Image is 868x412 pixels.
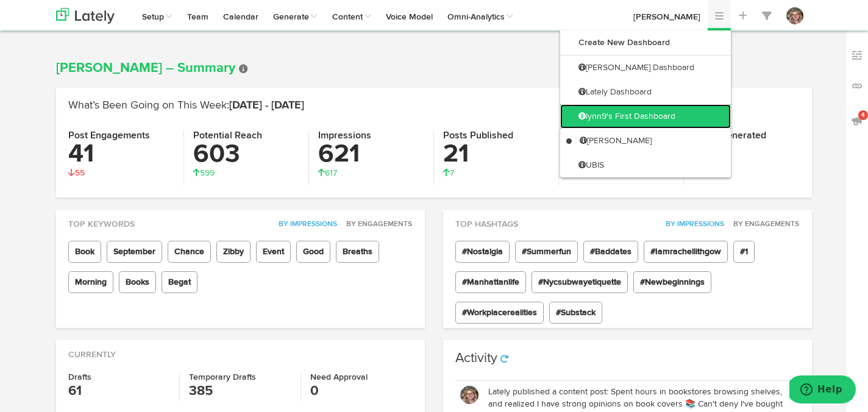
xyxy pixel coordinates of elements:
img: logo_lately_bg_light.svg [56,8,115,24]
h3: 61 [68,382,170,401]
span: 4 [858,110,868,120]
span: #Summerfun [515,241,578,263]
div: Top Hashtags [443,210,812,230]
span: 7 [443,169,454,177]
div: Currently [56,340,425,361]
span: #Iamrachellithgow [644,241,728,263]
span: Begat [162,271,197,293]
span: #Nycsubwayetiquette [532,271,628,293]
h3: 0 [310,382,413,401]
span: [DATE] - [DATE] [229,100,304,111]
a: Create New Dashboard [560,30,731,55]
img: links_off.svg [851,80,863,92]
h3: 385 [189,382,291,401]
button: By Engagements [340,218,413,230]
span: Chance [168,241,211,263]
span: Zibby [216,241,251,263]
h4: Drafts [68,373,170,382]
img: announcements_off.svg [851,115,863,127]
h4: Need Approval [310,373,413,382]
span: #Baddates [583,241,638,263]
span: Event [256,241,291,263]
a: [PERSON_NAME] Dashboard [560,55,731,80]
h4: Impressions [318,130,424,141]
a: [PERSON_NAME] [560,129,731,153]
h3: 621 [318,141,424,167]
button: By Impressions [659,218,725,230]
h3: 51 [693,141,800,167]
span: #Nostalgia [455,241,510,263]
h3: 603 [193,141,299,167]
h4: Potential Reach [193,130,299,141]
h3: 21 [443,141,549,167]
img: keywords_off.svg [851,49,863,62]
span: Morning [68,271,113,293]
a: lynn9's First Dashboard [560,104,731,129]
span: 55 [68,169,85,177]
h1: [PERSON_NAME] – Summary [56,61,812,76]
span: Breaths [336,241,379,263]
span: Books [119,271,156,293]
h4: Posts Generated [693,130,800,141]
h4: Post Engagements [68,130,174,141]
button: By Impressions [272,218,338,230]
iframe: Opens a widget where you can find more information [789,375,856,406]
h4: Posts Published [443,130,549,141]
span: #Substack [549,302,602,324]
span: #1 [733,241,755,263]
h3: Activity [455,352,497,365]
img: OhcUycdS6u5e6MDkMfFl [460,386,478,404]
div: Top Keywords [56,210,425,230]
span: #Newbeginnings [633,271,711,293]
span: #Manhattanlife [455,271,526,293]
h3: 41 [68,141,174,167]
a: UBIS [560,153,731,177]
h4: Temporary Drafts [189,373,291,382]
span: September [107,241,162,263]
b: Create New Dashboard [578,38,670,47]
span: Book [68,241,101,263]
a: Lately Dashboard [560,80,731,104]
img: OhcUycdS6u5e6MDkMfFl [786,7,803,24]
h2: What’s Been Going on This Week: [68,100,800,112]
span: #Workplacerealities [455,302,544,324]
span: 617 [318,169,337,177]
button: By Engagements [727,218,800,230]
span: 599 [193,169,215,177]
span: Good [296,241,330,263]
